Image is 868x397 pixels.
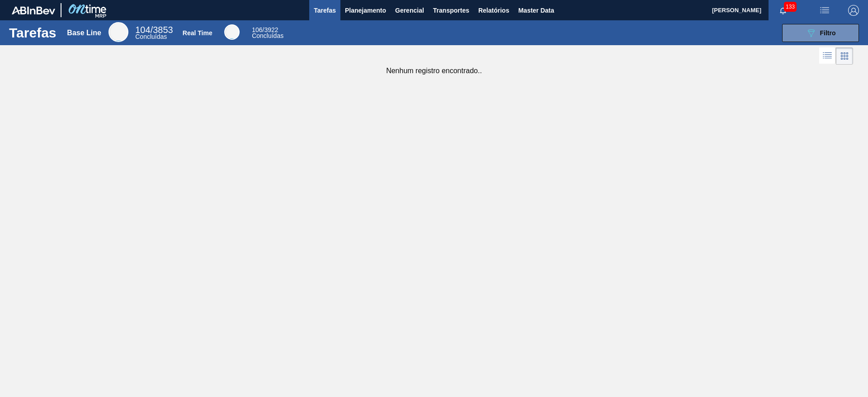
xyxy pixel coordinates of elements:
div: Real Time [183,29,212,37]
span: / 3853 [135,25,173,35]
div: Base Line [108,22,128,42]
span: Filtro [820,29,836,37]
span: Concluídas [252,32,283,39]
h1: Tarefas [9,28,57,38]
div: Real Time [224,24,240,40]
span: Planejamento [345,5,386,16]
div: Real Time [252,27,283,39]
span: Tarefas [314,5,336,16]
span: 104 [135,25,150,35]
img: userActions [819,5,830,16]
span: Gerencial [395,5,424,16]
span: Concluídas [135,33,167,40]
button: Notificações [769,4,797,17]
span: Master Data [518,5,554,16]
img: TNhmsLtSVTkK8tSr43FrP2fwEKptu5GPRR3wAAAABJRU5ErkJggg== [12,6,55,14]
button: Filtro [782,24,859,42]
div: Base Line [135,26,173,40]
span: 106 [252,26,262,33]
div: Base Line [67,29,101,37]
img: Logout [848,5,859,16]
span: Relatórios [478,5,509,16]
span: 133 [784,2,797,12]
div: Visão em Lista [819,47,836,65]
span: / 3922 [252,26,278,33]
span: Transportes [433,5,469,16]
div: Visão em Cards [836,47,853,65]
